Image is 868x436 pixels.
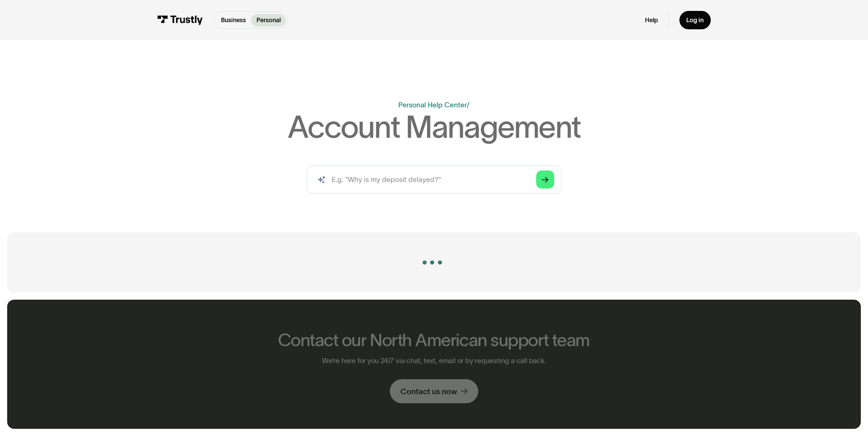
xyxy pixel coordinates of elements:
a: Business [216,14,251,27]
div: / [467,101,469,109]
a: Contact us now [390,379,478,404]
h1: Account Management [288,112,580,142]
div: Contact us now [400,386,457,396]
form: Search [307,166,561,194]
a: Personal Help Center [398,101,467,109]
p: We’re here for you 24/7 via chat, text, email or by requesting a call back. [322,357,546,365]
input: search [307,166,561,194]
a: Personal [251,14,286,27]
a: Help [645,16,658,24]
p: Personal [256,16,281,25]
h2: Contact our North American support team [278,330,590,350]
a: Log in [679,11,711,29]
div: Log in [686,16,704,24]
img: Trustly Logo [157,15,203,25]
p: Business [221,16,246,25]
